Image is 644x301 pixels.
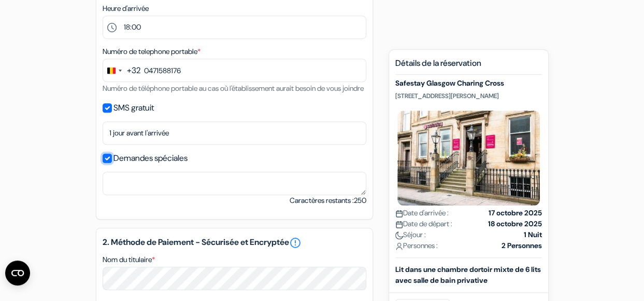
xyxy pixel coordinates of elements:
div: +32 [127,64,140,77]
button: Ouvrir le widget CMP [5,261,30,285]
h5: 2. Méthode de Paiement - Sécurisée et Encryptée [103,237,366,249]
p: [STREET_ADDRESS][PERSON_NAME] [395,92,542,100]
small: Caractères restants : [290,195,366,206]
span: Personnes : [395,240,438,251]
h5: Détails de la réservation [395,58,542,75]
input: 470 12 34 56 [103,59,366,82]
label: SMS gratuit [113,101,154,115]
strong: 17 octobre 2025 [489,208,542,218]
button: Change country, selected Belgium (+32) [103,59,140,81]
img: calendar.svg [395,210,403,217]
strong: 1 Nuit [524,229,542,240]
a: error_outline [289,237,302,249]
img: moon.svg [395,231,403,239]
span: Date de départ : [395,218,452,229]
span: 250 [354,196,366,205]
span: Séjour : [395,229,426,240]
h5: Safestay Glasgow Charing Cross [395,79,542,88]
span: Date d'arrivée : [395,208,449,218]
label: Demandes spéciales [113,151,188,166]
strong: 18 octobre 2025 [488,218,542,229]
label: Numéro de telephone portable [103,46,201,57]
label: Nom du titulaire [103,254,155,265]
small: Numéro de téléphone portable au cas où l'établissement aurait besoin de vous joindre [103,84,364,93]
b: Lit dans une chambre dortoir mixte de 6 lits avec salle de bain privative [395,265,541,285]
strong: 2 Personnes [502,240,542,251]
img: user_icon.svg [395,242,403,250]
img: calendar.svg [395,221,403,228]
label: Heure d'arrivée [103,3,149,14]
